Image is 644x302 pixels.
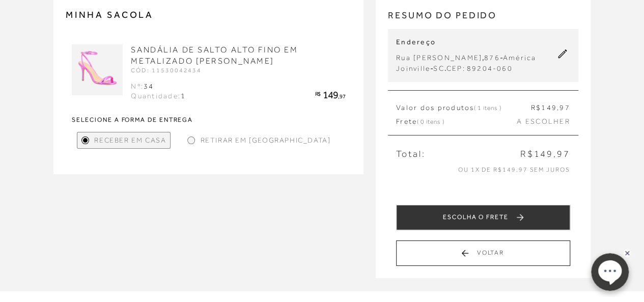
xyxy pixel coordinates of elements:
[181,92,186,100] span: 1
[474,104,501,112] span: ( 1 itens )
[396,117,444,127] span: Frete
[396,64,430,72] span: Joinville
[388,9,578,30] h2: RESUMO DO PEDIDO
[520,148,570,160] span: R$149,97
[417,118,444,125] span: ( 0 itens )
[200,135,330,146] span: Retirar em [GEOGRAPHIC_DATA]
[467,64,513,72] span: 89204-060
[144,82,154,90] span: 34
[446,64,465,72] span: CEP:
[131,81,186,92] div: Nº:
[484,53,500,62] span: 876
[396,37,537,47] p: Endereço
[396,240,570,266] button: Voltar
[458,166,570,173] span: ou 1x de R$149,97 sem juros
[396,53,482,62] span: Rua [PERSON_NAME]
[557,103,570,112] span: ,97
[131,91,186,101] div: Quantidade:
[396,63,537,74] div: - .
[396,148,425,160] span: Total:
[338,93,345,99] span: ,97
[72,44,123,95] img: SANDÁLIA DE SALTO ALTO FINO EM METALIZADO ROSA PINK
[531,103,541,112] span: R$
[503,53,537,62] span: América
[323,89,339,100] span: 149
[433,64,444,72] span: SC
[131,45,298,66] a: SANDÁLIA DE SALTO ALTO FINO EM METALIZADO [PERSON_NAME]
[541,103,557,112] span: 149
[396,52,537,63] div: , -
[517,117,570,127] span: A ESCOLHER
[396,205,570,230] button: ESCOLHA O FRETE
[131,67,202,74] span: CÓD: 11530042434
[315,91,320,97] span: R$
[72,117,345,123] strong: Selecione a forma de entrega
[396,103,501,113] span: Valor dos produtos
[94,135,166,146] span: Receber em Casa
[66,9,351,21] h2: MINHA SACOLA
